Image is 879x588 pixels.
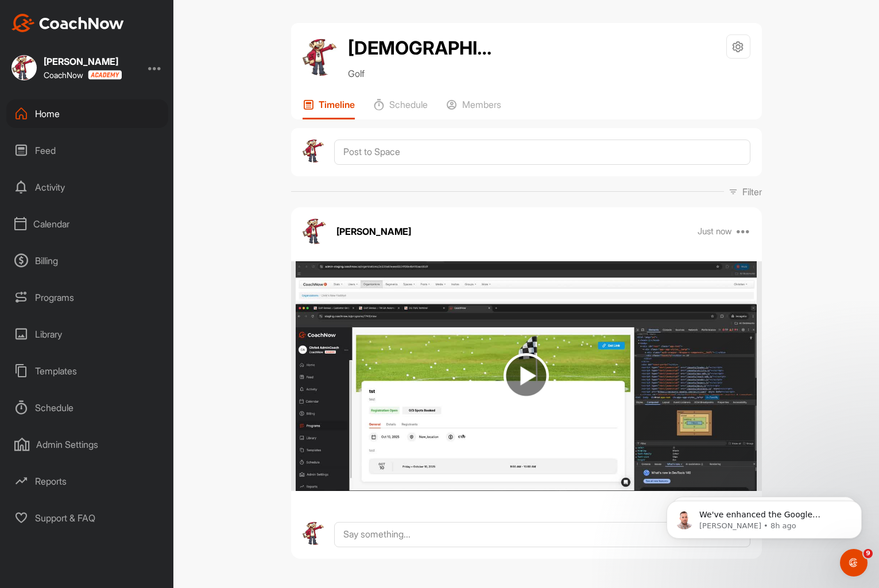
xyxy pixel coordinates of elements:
div: Feed [6,136,168,165]
img: avatar [303,219,328,244]
p: Members [462,99,501,110]
img: play [504,353,549,399]
div: Library [6,320,168,349]
div: [PERSON_NAME] [44,57,122,66]
img: avatar [303,39,339,76]
img: avatar [303,140,326,163]
img: media [296,261,757,491]
p: Schedule [389,99,428,110]
img: square_ed6c8a9d6dc9b99ded19f0b0f2f404ff.jpg [11,55,37,80]
div: Billing [6,246,168,275]
div: Activity [6,173,168,202]
img: CoachNow acadmey [88,70,122,80]
div: Schedule [6,393,168,422]
iframe: Intercom live chat [840,549,868,577]
div: Support & FAQ [6,504,168,532]
img: avatar [303,522,326,546]
p: Just now [698,226,732,237]
div: Programs [6,283,168,312]
div: CoachNow [44,70,122,80]
div: Admin Settings [6,430,168,459]
img: CoachNow [11,14,124,32]
p: Message from Alex, sent 8h ago [50,44,198,55]
span: We've enhanced the Google Calendar integration for a more seamless experience. If you haven't lin... [50,33,195,168]
div: Calendar [6,210,168,238]
iframe: Intercom notifications message [649,477,879,557]
p: [PERSON_NAME] [336,225,411,238]
h2: [DEMOGRAPHIC_DATA] [348,34,503,62]
div: Reports [6,467,168,496]
p: Filter [742,185,762,199]
p: Golf [348,67,503,80]
div: Home [6,99,168,128]
div: Templates [6,357,168,385]
p: Timeline [319,99,355,110]
span: 9 [863,549,873,558]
